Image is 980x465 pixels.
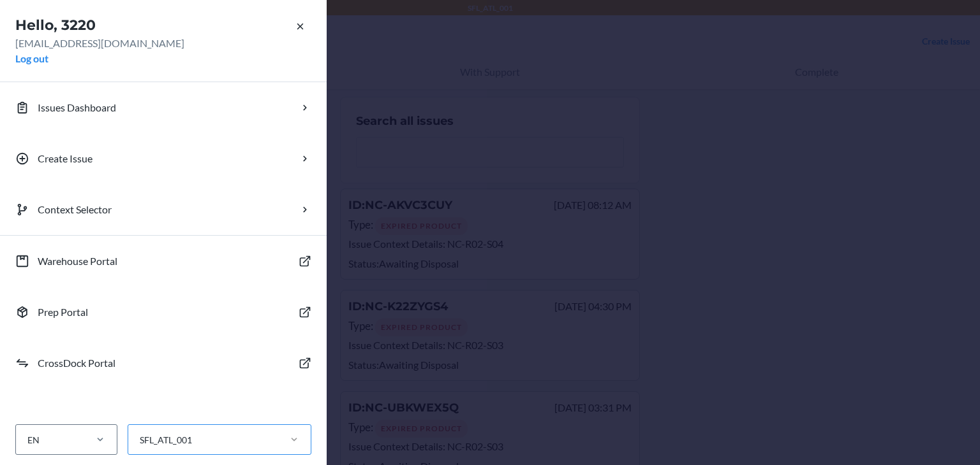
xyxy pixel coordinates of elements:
[38,355,115,371] p: CrossDock Portal
[38,254,117,269] p: Warehouse Portal
[15,15,311,36] h2: Hello, 3220
[140,433,192,447] div: SFL_ATL_001
[15,36,311,51] p: [EMAIL_ADDRESS][DOMAIN_NAME]
[27,433,40,447] div: EN
[38,202,112,217] p: Context Selector
[38,100,116,115] p: Issues Dashboard
[26,433,27,447] input: EN
[138,433,140,447] input: SFL_ATL_001
[38,151,93,166] p: Create Issue
[15,51,48,66] button: Log out
[38,304,88,320] p: Prep Portal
